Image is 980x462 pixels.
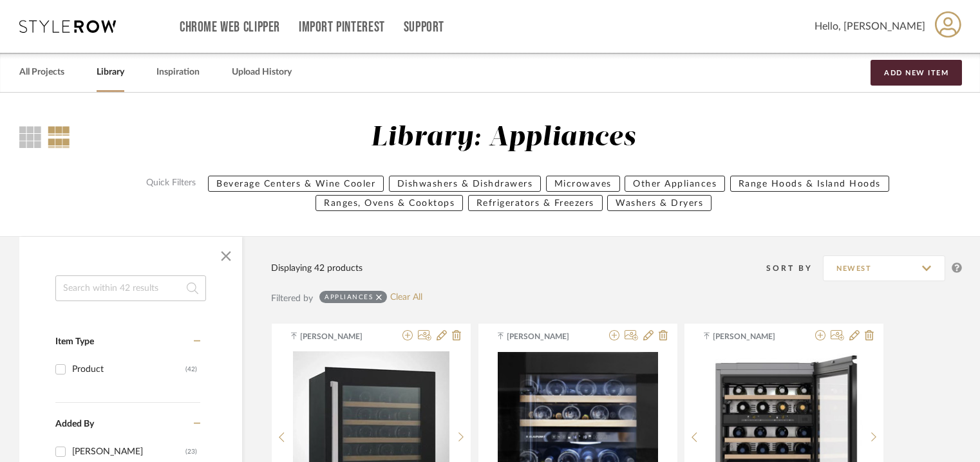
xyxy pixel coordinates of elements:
button: Refrigerators & Freezers [468,195,603,211]
div: (23) [185,441,197,462]
span: [PERSON_NAME] [507,331,588,342]
div: Sort By [766,262,823,275]
button: Ranges, Ovens & Cooktops [316,195,463,211]
button: Range Hoods & Island Hoods [730,176,889,192]
a: Support [404,22,444,33]
a: Inspiration [156,64,200,81]
div: (42) [185,359,197,380]
div: [PERSON_NAME] [72,441,185,462]
span: Added By [55,420,94,429]
a: Chrome Web Clipper [180,22,280,33]
div: Library: Appliances [371,122,636,154]
label: Quick Filters [138,176,203,192]
a: All Projects [19,64,64,81]
div: Displaying 42 products [271,261,363,275]
button: Other Appliances [625,176,725,192]
button: Close [213,243,239,269]
span: Hello, [PERSON_NAME] [815,19,925,34]
a: Library [97,64,124,81]
span: [PERSON_NAME] [300,331,381,342]
input: Search within 42 results [55,275,206,301]
a: Clear All [390,292,422,303]
span: [PERSON_NAME] [713,331,794,342]
div: Filtered by [271,291,313,306]
button: Washers & Dryers [607,195,711,211]
button: Beverage Centers & Wine Cooler [208,176,384,192]
div: Product [72,359,185,380]
span: Item Type [55,337,94,346]
button: Add New Item [871,60,962,86]
div: Appliances [325,293,373,301]
button: Dishwashers & Dishdrawers [389,176,542,192]
button: Microwaves [546,176,620,192]
a: Import Pinterest [299,22,385,33]
a: Upload History [232,64,292,81]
